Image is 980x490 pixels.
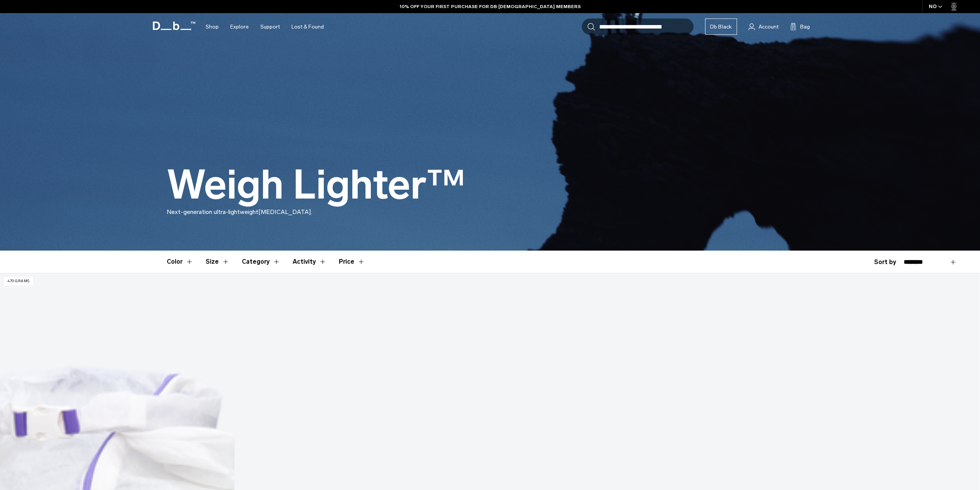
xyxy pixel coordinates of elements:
[800,23,810,31] span: Bag
[293,251,327,273] button: Toggle Filter
[167,251,193,273] button: Toggle Filter
[291,13,324,40] a: Lost & Found
[167,163,465,207] h1: Weigh Lighter™
[400,3,581,10] a: 10% OFF YOUR FIRST PURCHASE FOR DB [DEMOGRAPHIC_DATA] MEMBERS
[790,22,810,31] button: Bag
[200,13,330,40] nav: Main Navigation
[759,23,779,31] span: Account
[4,277,33,285] p: 470 grams
[260,13,280,40] a: Support
[206,251,230,273] button: Toggle Filter
[242,251,280,273] button: Toggle Filter
[705,19,737,35] a: Db Black
[167,208,258,216] span: Next-generation ultra-lightweight
[749,22,779,31] a: Account
[258,208,312,216] span: [MEDICAL_DATA].
[230,13,249,40] a: Explore
[206,13,219,40] a: Shop
[339,251,365,273] button: Toggle Price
